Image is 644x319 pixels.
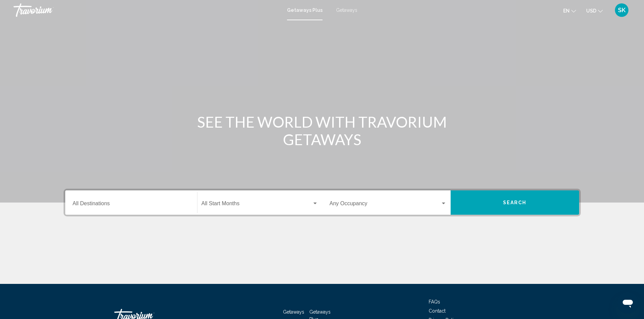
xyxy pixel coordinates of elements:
span: en [563,8,570,14]
span: SK [618,7,625,14]
span: Search [503,200,527,206]
a: Travorium [14,3,280,17]
button: Change language [563,6,576,16]
iframe: Кнопка запуска окна обмена сообщениями [617,292,639,314]
h1: SEE THE WORLD WITH TRAVORIUM GETAWAYS [195,113,449,148]
a: Contact [429,308,446,314]
a: Getaways [283,309,304,315]
a: Getaways [336,7,357,13]
button: User Menu [613,3,630,17]
button: Search [451,190,579,215]
div: Search widget [65,190,579,215]
button: Change currency [586,6,603,16]
a: Getaways Plus [287,7,323,13]
a: FAQs [429,299,440,304]
span: USD [586,8,596,14]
